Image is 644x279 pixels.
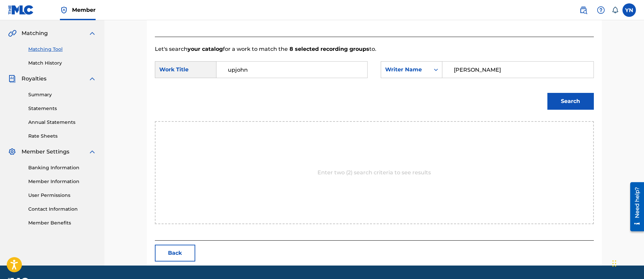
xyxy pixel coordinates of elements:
a: Matching Tool [28,46,96,53]
a: Contact Information [28,206,96,213]
img: MLC Logo [8,5,34,15]
span: Royalties [22,75,46,83]
span: Member [72,6,96,14]
img: help [597,6,605,14]
img: Member Settings [8,148,16,156]
button: Search [547,93,594,110]
div: チャットウィジェット [610,247,644,279]
p: Let's search for a work to match the to. [155,45,594,53]
a: Member Benefits [28,219,96,226]
span: Member Settings [22,148,69,156]
strong: your catalog [188,46,223,52]
img: search [579,6,587,14]
div: ドラッグ [612,253,616,274]
img: expand [88,148,96,156]
span: Matching [22,29,48,37]
a: Rate Sheets [28,133,96,140]
img: Matching [8,29,16,37]
form: Search Form [155,53,594,121]
img: Royalties [8,75,16,83]
div: Notifications [612,7,618,13]
img: expand [88,29,96,37]
button: Back [155,245,195,261]
img: expand [88,75,96,83]
a: Summary [28,91,96,98]
a: Public Search [577,3,590,17]
div: Writer Name [385,66,426,74]
img: Top Rightsholder [60,6,68,14]
p: Enter two (2) search criteria to see results [317,169,431,177]
a: Member Information [28,178,96,185]
a: Statements [28,105,96,112]
a: Banking Information [28,164,96,171]
a: User Permissions [28,192,96,199]
strong: 8 selected recording groups [288,46,369,52]
div: User Menu [622,3,636,17]
a: Match History [28,60,96,67]
a: Annual Statements [28,119,96,126]
iframe: Resource Center [625,180,644,234]
iframe: Chat Widget [610,247,644,279]
div: Help [594,3,608,17]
